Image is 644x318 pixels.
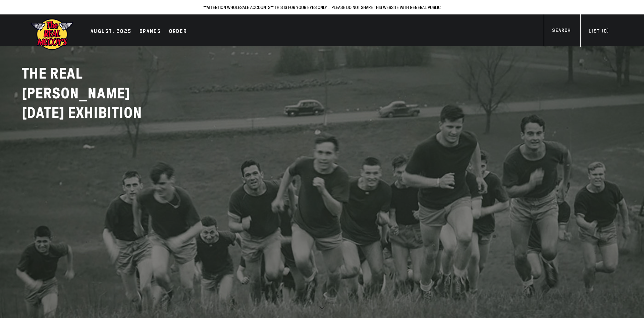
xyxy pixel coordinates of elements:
[552,27,571,36] div: Search
[544,27,579,36] a: Search
[589,28,609,37] div: List ( )
[91,27,131,37] div: AUGUST. 2025
[22,64,190,123] h2: THE REAL [PERSON_NAME]
[30,18,74,51] img: mccoys-exhibition
[7,3,637,11] p: **ATTENTION WHOLESALE ACCOUNTS** THIS IS FOR YOUR EYES ONLY - PLEASE DO NOT SHARE THIS WEBSITE WI...
[580,28,617,37] a: List (0)
[87,27,135,37] a: AUGUST. 2025
[169,27,187,37] div: Order
[140,27,161,37] div: Brands
[604,28,607,34] span: 0
[22,103,190,123] p: [DATE] EXHIBITION
[166,27,190,37] a: Order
